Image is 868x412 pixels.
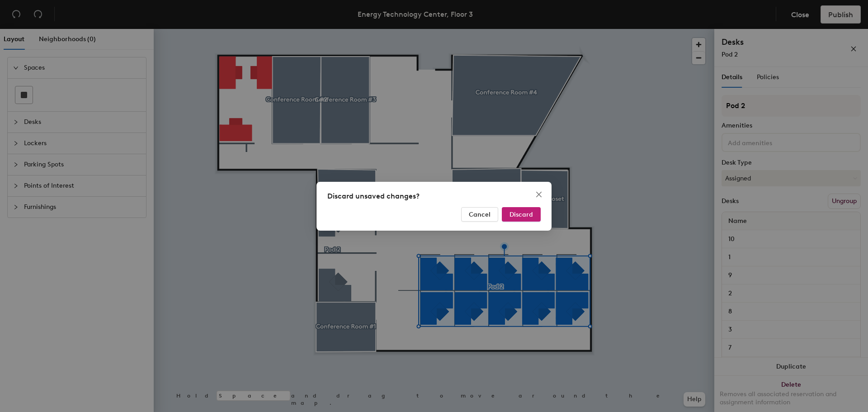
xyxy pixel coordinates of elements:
[502,207,541,222] button: Discard
[532,187,546,202] button: Close
[469,210,491,218] span: Cancel
[461,207,498,222] button: Cancel
[327,191,541,202] div: Discard unsaved changes?
[535,191,542,198] span: close
[509,210,533,218] span: Discard
[532,191,546,198] span: Close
